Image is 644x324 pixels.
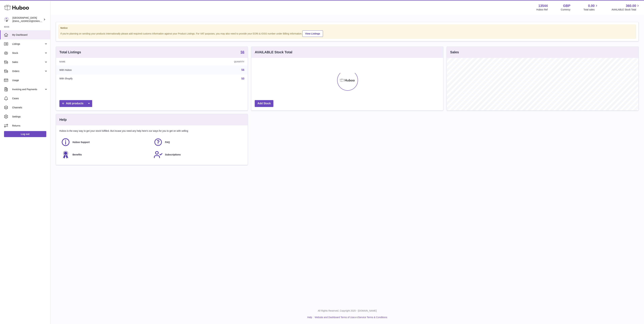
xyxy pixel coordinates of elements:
a: Subscriptions [154,150,243,159]
span: Listings [12,42,44,46]
a: Help [307,316,312,319]
a: 0.00 Total sales [583,4,598,11]
span: Orders [12,70,44,73]
a: Add products [59,100,92,107]
h3: AVAILABLE Stock Total [255,50,292,55]
div: Huboo Ref [536,8,548,11]
a: 56 [241,50,244,54]
a: Website and Dashboard Terms of Use [315,316,354,319]
strong: Notice [60,26,634,30]
span: Subscriptions [165,153,181,156]
span: Stock [12,51,44,55]
span: FAQ [165,141,170,144]
strong: 13544 [538,4,548,8]
h3: Total Listings [59,50,81,55]
li: and [313,316,387,319]
span: Total sales [583,8,598,11]
a: 50 [241,77,244,80]
a: 56 [241,68,244,71]
p: Huboo is the easy way to get your stock fulfilled. But incase you need any help here's our ways f... [59,129,244,133]
strong: 56 [241,50,244,54]
a: View Listings [302,30,323,37]
div: If you're planning on sending your products internationally please add required customs informati... [60,30,634,37]
span: Usage [12,79,48,82]
a: Huboo Support [61,138,150,147]
th: Quantity [159,58,248,66]
span: Cases [12,97,48,100]
span: Settings [12,115,48,118]
div: Currency [561,8,570,11]
div: [GEOGRAPHIC_DATA] [12,16,43,23]
h3: Sales [450,50,459,55]
span: Benefits [73,153,82,156]
td: With Shopify [56,74,159,83]
a: FAQ [154,138,243,147]
span: 360.00 [626,4,636,8]
span: Invoicing and Payments [12,88,44,91]
td: With Huboo [56,66,159,74]
span: [EMAIL_ADDRESS][DOMAIN_NAME] [12,20,49,22]
th: Name [56,58,159,66]
h3: Help [59,117,67,122]
a: Service Terms & Conditions [358,316,387,319]
a: Log out [4,131,46,137]
span: Channels [12,106,48,109]
p: All Rights Reserved. Copyright 2025 - [DOMAIN_NAME] [53,309,641,312]
a: Add Stock [255,100,273,107]
a: 360.00 AVAILABLE Stock Total [612,4,640,11]
strong: GBP [563,4,570,8]
span: My Dashboard [12,33,48,37]
img: mariana@blankstreet.com [4,17,9,22]
span: Huboo Support [73,141,90,144]
span: AVAILABLE Stock Total [612,8,640,11]
span: Returns [12,124,48,127]
span: Sales [12,61,44,64]
a: Benefits [61,150,150,159]
span: 0.00 [588,4,595,8]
